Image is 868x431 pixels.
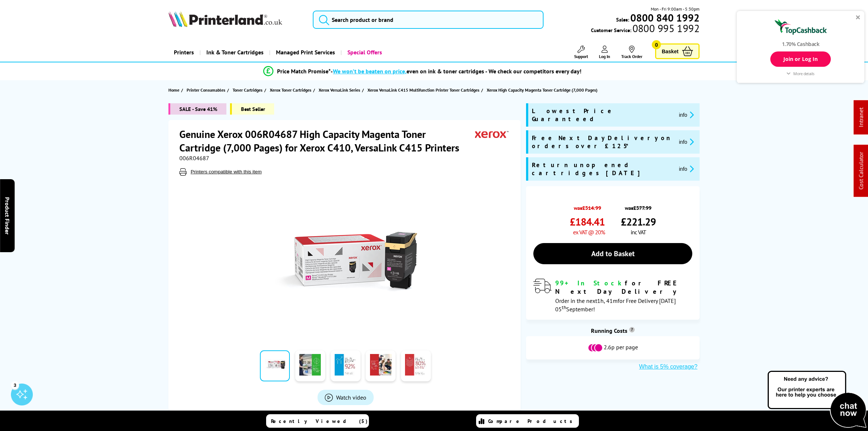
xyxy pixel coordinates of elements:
[532,107,673,123] span: Lowest Price Guaranteed
[270,86,313,94] a: Xerox Toner Cartridges
[652,40,661,49] span: 0
[269,43,340,62] a: Managed Print Services
[621,46,642,59] a: Track Order
[475,127,509,141] img: Xerox
[179,154,209,162] span: 006R04687
[340,43,388,62] a: Special Offers
[199,43,269,62] a: Ink & Toner Cartridges
[621,215,656,228] span: £221.29
[599,46,610,59] a: Log In
[336,394,366,401] span: Watch video
[677,165,696,173] button: promo-description
[271,418,368,424] span: Recently Viewed (5)
[604,343,638,352] span: 2.6p per page
[188,169,264,175] button: Printers compatible with this item
[532,161,673,177] span: Return unopened cartridges [DATE]
[318,390,374,405] a: Product_All_Videos
[651,5,700,12] span: Mon - Fri 9:00am - 5:30pm
[146,65,699,78] li: modal_Promise
[629,327,635,332] sup: Cost per page
[532,134,673,150] span: Free Next Day Delivery on orders over £125*
[230,103,274,115] span: Best Seller
[582,204,601,211] strike: £314.99
[277,68,331,75] span: Price Match Promise*
[555,279,625,287] span: 99+ In Stock
[168,43,199,62] a: Printers
[573,228,605,236] span: ex VAT @ 20%
[629,14,700,21] a: 0800 840 1992
[533,279,692,312] div: modal_delivery
[168,11,282,27] img: Printerland Logo
[677,138,696,146] button: promo-description
[631,228,646,236] span: inc VAT
[555,279,692,296] div: for FREE Next Day Delivery
[570,201,605,211] span: was
[4,197,11,234] span: Product Finder
[168,11,304,28] a: Printerland Logo
[233,86,264,94] a: Toner Cartridges
[526,327,700,334] div: Running Costs
[179,127,475,154] h1: Genuine Xerox 006R04687 High Capacity Magenta Toner Cartridge (7,000 Pages) for Xerox C410, Versa...
[476,414,579,428] a: Compare Products
[574,54,588,59] span: Support
[487,86,599,94] a: Xerox High Capacity Magenta Toner Cartridge (7,000 Pages)
[319,86,362,94] a: Xerox VersaLink Series
[562,304,566,311] sup: th
[631,25,700,32] span: 0800 995 1992
[591,25,700,34] span: Customer Service:
[270,86,311,94] span: Xerox Toner Cartridges
[488,418,576,424] span: Compare Products
[637,363,700,370] button: What is 5% coverage?
[313,11,543,29] input: Search product or brand
[206,43,264,62] span: Ink & Toner Cartridges
[766,370,868,430] img: Open Live Chat window
[168,103,226,115] span: SALE - Save 41%
[233,86,262,94] span: Toner Cartridges
[555,297,676,313] span: Order in the next for Free Delivery [DATE] 05 September!
[168,86,179,94] span: Home
[630,11,700,24] b: 0800 840 1992
[599,54,610,59] span: Log In
[857,108,865,127] a: Intranet
[333,68,406,75] span: We won’t be beaten on price,
[621,201,656,211] span: was
[187,86,227,94] a: Printer Consumables
[597,297,618,304] span: 1h, 41m
[662,46,678,56] span: Basket
[266,414,369,428] a: Recently Viewed (5)
[616,16,629,23] span: Sales:
[367,86,479,94] span: Xerox VersaLink C415 Multifunction Printer Toner Cartridges
[367,86,481,94] a: Xerox VersaLink C415 Multifunction Printer Toner Cartridges
[487,86,598,94] span: Xerox High Capacity Magenta Toner Cartridge (7,000 Pages)
[11,381,19,389] div: 3
[857,152,865,190] a: Cost Calculator
[319,86,360,94] span: Xerox VersaLink Series
[677,111,696,119] button: promo-description
[274,190,417,333] img: Xerox 006R04687 High Capacity Magenta Toner Cartridge (7,000 Pages)
[655,43,700,59] a: Basket 0
[633,204,651,211] strike: £377.99
[168,86,181,94] a: Home
[331,68,581,75] div: - even on ink & toner cartridges - We check our competitors every day!
[187,86,225,94] span: Printer Consumables
[574,46,588,59] a: Support
[570,215,605,228] span: £184.41
[533,243,692,264] a: Add to Basket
